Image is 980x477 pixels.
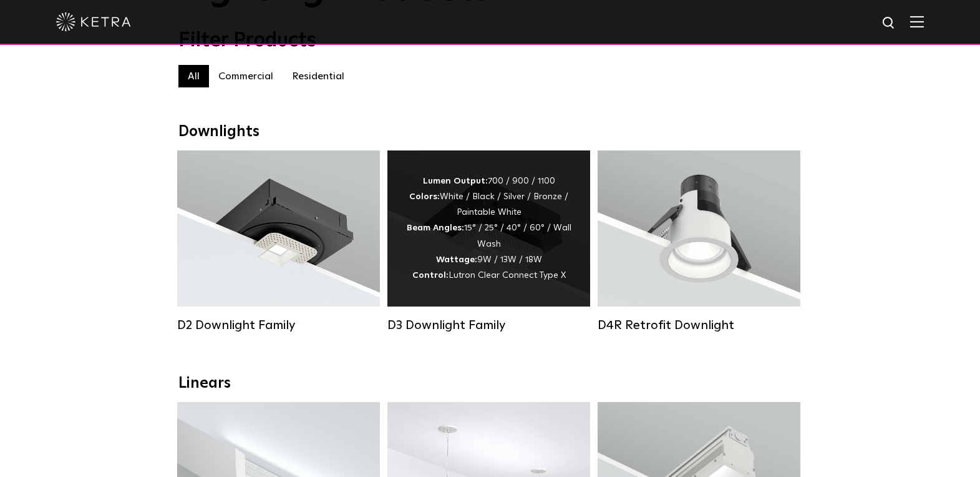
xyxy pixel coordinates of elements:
[598,318,800,333] div: D4R Retrofit Downlight
[177,318,380,333] div: D2 Downlight Family
[406,174,571,283] div: 700 / 900 / 1100 White / Black / Silver / Bronze / Paintable White 15° / 25° / 40° / 60° / Wall W...
[56,12,131,31] img: ketra-logo-2019-white
[881,16,897,31] img: search icon
[449,271,566,280] span: Lutron Clear Connect Type X
[178,123,802,141] div: Downlights
[436,255,477,264] strong: Wattage:
[283,65,354,87] label: Residential
[178,65,209,87] label: All
[178,375,802,393] div: Linears
[423,177,488,185] strong: Lumen Output:
[598,150,800,333] a: D4R Retrofit Downlight Lumen Output:800Colors:White / BlackBeam Angles:15° / 25° / 40° / 60°Watta...
[409,192,440,201] strong: Colors:
[387,318,590,333] div: D3 Downlight Family
[387,150,590,333] a: D3 Downlight Family Lumen Output:700 / 900 / 1100Colors:White / Black / Silver / Bronze / Paintab...
[209,65,283,87] label: Commercial
[177,150,380,333] a: D2 Downlight Family Lumen Output:1200Colors:White / Black / Gloss Black / Silver / Bronze / Silve...
[407,224,464,232] strong: Beam Angles:
[910,16,924,27] img: Hamburger%20Nav.svg
[412,271,449,280] strong: Control:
